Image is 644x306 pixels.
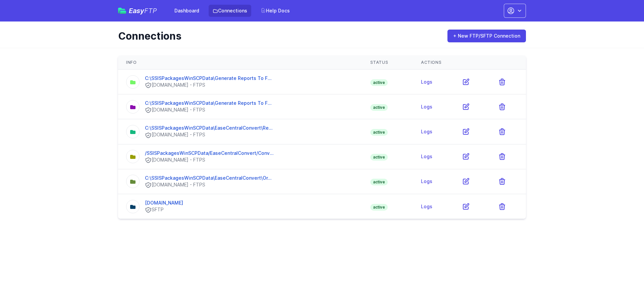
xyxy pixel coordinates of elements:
span: active [370,104,388,111]
a: + New FTP/SFTP Connection [447,30,526,42]
a: Dashboard [170,5,203,17]
a: C:\SSISPackagesWinSCPData\EaseCentralConvert\Or... [145,175,272,181]
a: [DOMAIN_NAME] [145,200,183,206]
span: active [370,154,388,161]
a: Logs [421,204,432,209]
a: Logs [421,154,432,159]
a: C:\SSISPackagesWinSCPData\EaseCentralConvert\Re... [145,125,273,131]
div: [DOMAIN_NAME] - FTPS [145,131,273,138]
div: SFTP [145,206,183,213]
span: Easy [129,7,157,14]
div: [DOMAIN_NAME] - FTPS [145,82,272,89]
a: Logs [421,104,432,110]
span: active [370,79,388,86]
a: Help Docs [257,5,294,17]
a: C:\SSISPackagesWinSCPData\Generate Reports To F... [145,100,272,106]
th: Info [118,56,362,70]
a: Connections [209,5,251,17]
a: /SSISPackagesWinSCPData/EaseCentralConvert/Conv... [145,150,274,156]
div: [DOMAIN_NAME] - FTPS [145,157,274,164]
a: Logs [421,79,432,85]
th: Status [362,56,413,70]
span: active [370,204,388,211]
span: active [370,179,388,185]
a: Logs [421,178,432,184]
span: FTP [144,7,157,15]
div: [DOMAIN_NAME] - FTPS [145,106,272,114]
a: C:\SSISPackagesWinSCPData\Generate Reports To F... [145,75,272,81]
span: active [370,129,388,136]
a: EasyFTP [118,7,157,14]
a: Logs [421,129,432,134]
img: easyftp_logo.png [118,8,126,14]
div: [DOMAIN_NAME] - FTPS [145,181,272,188]
th: Actions [413,56,526,70]
h1: Connections [118,30,438,42]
